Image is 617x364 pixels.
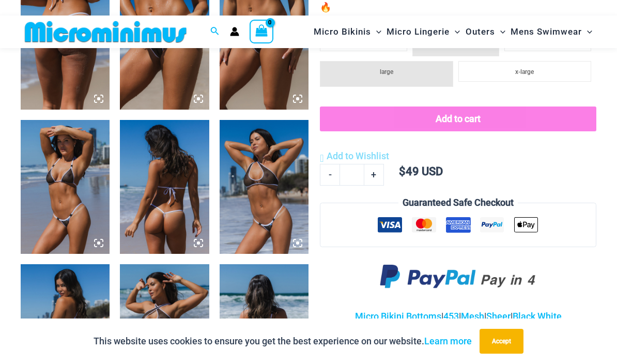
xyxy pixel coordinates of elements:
p: | | | | [320,309,596,324]
span: $ [399,165,406,178]
a: Micro LingerieMenu ToggleMenu Toggle [384,19,462,45]
a: Mesh [461,311,484,322]
button: Accept [480,329,523,354]
span: Menu Toggle [371,19,381,45]
a: - [320,164,340,186]
img: Tradewinds Ink and Ivory 384 Halter 453 Micro [220,120,308,253]
a: Account icon link [230,27,239,36]
a: OutersMenu ToggleMenu Toggle [463,19,508,45]
bdi: 49 USD [399,165,443,178]
a: View Shopping Cart, empty [250,20,273,43]
a: + [364,164,384,186]
span: large [380,68,393,75]
li: large [320,61,453,87]
a: Search icon link [210,25,220,38]
span: Mens Swimwear [511,19,582,45]
span: Menu Toggle [495,19,505,45]
img: MM SHOP LOGO FLAT [21,20,191,43]
button: Add to cart [320,107,596,131]
a: Add to Wishlist [320,148,389,164]
a: White [537,311,562,322]
span: x-large [515,68,534,75]
span: Menu Toggle [582,19,592,45]
p: This website uses cookies to ensure you get the best experience on our website. [94,333,472,349]
a: Micro BikinisMenu ToggleMenu Toggle [311,19,384,45]
img: Tradewinds Ink and Ivory 317 Tri Top 453 Micro [120,120,209,253]
a: Black [513,311,535,322]
span: Micro Bikinis [314,19,371,45]
a: Mens SwimwearMenu ToggleMenu Toggle [508,19,595,45]
img: Tradewinds Ink and Ivory 317 Tri Top 453 Micro [21,120,110,253]
input: Product quantity [340,164,364,186]
a: Learn more [424,336,472,346]
a: Sheer [486,311,511,322]
span: Menu Toggle [450,19,460,45]
a: Micro Bikini Bottoms [355,311,441,322]
span: Outers [466,19,495,45]
li: x-large [458,61,591,82]
span: Add to Wishlist [327,150,389,161]
legend: Guaranteed Safe Checkout [398,195,518,210]
span: Micro Lingerie [387,19,450,45]
nav: Site Navigation [310,17,596,47]
a: 453 [443,311,459,322]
